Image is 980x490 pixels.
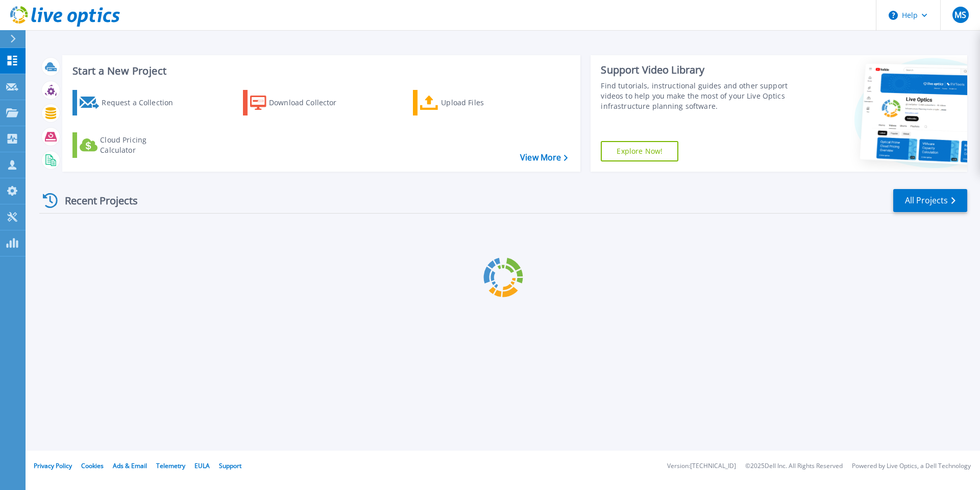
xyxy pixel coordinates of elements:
[745,463,843,470] li: © 2025 Dell Inc. All Rights Reserved
[269,92,351,113] div: Download Collector
[601,63,793,77] div: Support Video Library
[413,90,527,115] a: Upload Files
[194,461,210,470] a: EULA
[852,463,971,470] li: Powered by Live Optics, a Dell Technology
[243,90,357,115] a: Download Collector
[667,463,736,470] li: Version: [TECHNICAL_ID]
[72,132,186,158] a: Cloud Pricing Calculator
[156,461,185,470] a: Telemetry
[441,92,523,113] div: Upload Files
[113,461,147,470] a: Ads & Email
[954,11,966,19] span: MS
[520,153,568,162] a: View More
[72,90,186,115] a: Request a Collection
[219,461,241,470] a: Support
[601,81,793,111] div: Find tutorials, instructional guides and other support videos to help you make the most of your L...
[102,92,183,113] div: Request a Collection
[81,461,104,470] a: Cookies
[601,141,678,161] a: Explore Now!
[893,189,967,212] a: All Projects
[100,135,182,155] div: Cloud Pricing Calculator
[34,461,72,470] a: Privacy Policy
[72,65,568,77] h3: Start a New Project
[39,188,152,213] div: Recent Projects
